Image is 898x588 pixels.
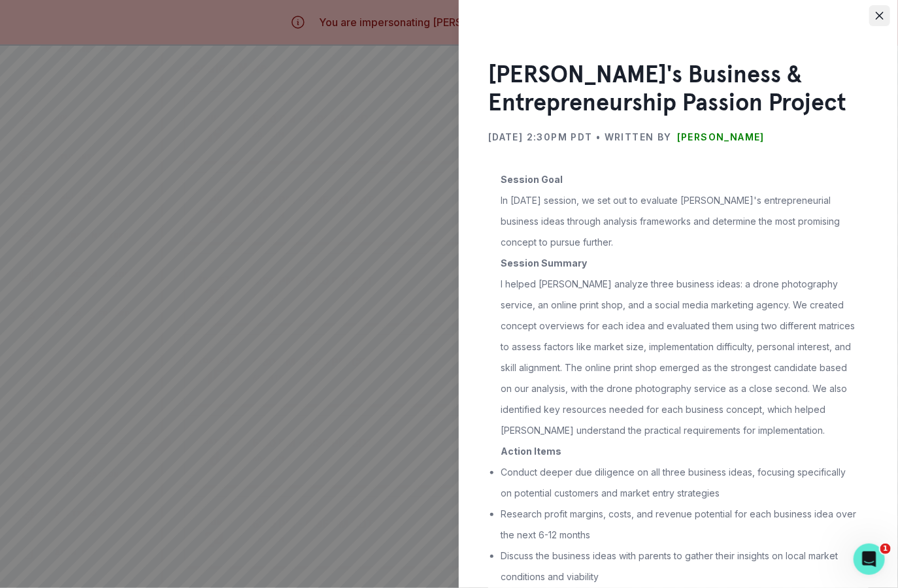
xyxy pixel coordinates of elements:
[488,127,672,148] p: [DATE] 2:30PM PDT • Written by
[854,544,885,575] iframe: Intercom live chat
[501,174,563,185] b: Session Goal
[501,190,856,253] p: In [DATE] session, we set out to evaluate [PERSON_NAME]'s entrepreneurial business ideas through ...
[501,462,856,504] li: Conduct deeper due diligence on all three business ideas, focusing specifically on potential cust...
[677,127,765,148] p: [PERSON_NAME]
[501,504,856,546] li: Research profit margins, costs, and revenue potential for each business idea over the next 6-12 m...
[501,546,856,587] li: Discuss the business ideas with parents to gather their insights on local market conditions and v...
[501,274,856,441] p: I helped [PERSON_NAME] analyze three business ideas: a drone photography service, an online print...
[869,5,890,26] button: Close
[880,544,891,554] span: 1
[501,446,561,457] b: Action Items
[501,257,587,269] b: Session Summary
[488,60,869,116] h3: [PERSON_NAME]'s Business & Entrepreneurship Passion Project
